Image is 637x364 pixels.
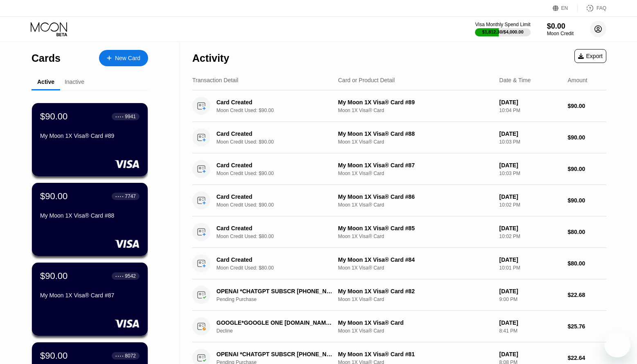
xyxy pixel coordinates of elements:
div: Card CreatedMoon Credit Used: $90.00My Moon 1X Visa® Card #86Moon 1X Visa® Card[DATE]10:02 PM$90.00 [192,185,606,216]
div: Date & Time [499,77,531,83]
div: $90.00 [40,351,68,361]
div: Amount [568,77,587,83]
div: Moon 1X Visa® Card [338,202,493,208]
div: Inactive [65,79,84,85]
div: Active [37,79,54,85]
div: My Moon 1X Visa® Card #89 [40,133,140,139]
div: Transaction Detail [192,77,238,83]
div: OPENAI *CHATGPT SUBSCR [PHONE_NUMBER] IEPending PurchaseMy Moon 1X Visa® Card #82Moon 1X Visa® Ca... [192,279,606,311]
div: 8072 [125,353,136,359]
div: 10:04 PM [499,108,561,113]
div: Moon 1X Visa® Card [338,265,493,271]
div: Visa Monthly Spend Limit$1,812.30/$4,000.00 [475,22,530,36]
div: Visa Monthly Spend Limit [475,22,530,27]
div: $0.00Moon Credit [547,22,574,36]
div: [DATE] [499,256,561,263]
div: Moon 1X Visa® Card [338,234,493,239]
div: My Moon 1X Visa® Card #88 [40,212,140,219]
div: Moon 1X Visa® Card [338,171,493,176]
div: Decline [216,328,342,334]
div: Activity [192,52,229,64]
div: $90.00 [40,271,68,281]
div: My Moon 1X Visa® Card [338,319,493,326]
div: Moon Credit Used: $90.00 [216,202,342,208]
div: ● ● ● ● [115,355,124,357]
div: $90.00 [568,103,607,109]
div: FAQ [578,4,606,12]
div: Card CreatedMoon Credit Used: $90.00My Moon 1X Visa® Card #89Moon 1X Visa® Card[DATE]10:04 PM$90.00 [192,90,606,122]
div: OPENAI *CHATGPT SUBSCR [PHONE_NUMBER] IE [216,351,333,357]
div: Moon Credit Used: $90.00 [216,108,342,113]
div: ● ● ● ● [115,115,124,118]
div: My Moon 1X Visa® Card #81 [338,351,493,357]
div: $90.00● ● ● ●9542My Moon 1X Visa® Card #87 [32,263,148,336]
div: Card CreatedMoon Credit Used: $90.00My Moon 1X Visa® Card #88Moon 1X Visa® Card[DATE]10:03 PM$90.00 [192,122,606,153]
div: [DATE] [499,288,561,294]
div: Moon Credit Used: $80.00 [216,234,342,239]
div: Moon Credit Used: $80.00 [216,265,342,271]
div: Pending Purchase [216,297,342,302]
div: Export [574,49,606,63]
div: Card Created [216,225,333,231]
div: Moon 1X Visa® Card [338,328,493,334]
div: GOOGLE*GOOGLE ONE [DOMAIN_NAME][URL] [216,319,333,326]
div: Card Created [216,99,333,106]
div: 10:01 PM [499,265,561,271]
div: $80.00 [568,229,607,235]
div: $90.00● ● ● ●7747My Moon 1X Visa® Card #88 [32,183,148,256]
div: FAQ [596,5,606,11]
div: $90.00● ● ● ●9941My Moon 1X Visa® Card #89 [32,103,148,176]
div: My Moon 1X Visa® Card #87 [338,162,493,169]
div: My Moon 1X Visa® Card #88 [338,130,493,137]
div: [DATE] [499,99,561,106]
div: $90.00 [568,134,607,141]
div: $25.76 [568,323,607,330]
div: GOOGLE*GOOGLE ONE [DOMAIN_NAME][URL]DeclineMy Moon 1X Visa® CardMoon 1X Visa® Card[DATE]8:41 PM$2... [192,311,606,342]
div: 8:41 PM [499,328,561,334]
div: ● ● ● ● [115,275,124,277]
div: New Card [115,55,140,62]
div: $90.00 [40,111,68,122]
div: Card Created [216,256,333,263]
div: 9941 [125,114,136,119]
div: My Moon 1X Visa® Card #89 [338,99,493,106]
div: [DATE] [499,130,561,137]
div: 7747 [125,193,136,199]
div: [DATE] [499,162,561,169]
div: EN [561,5,568,11]
div: EN [553,4,578,12]
div: My Moon 1X Visa® Card #85 [338,225,493,231]
div: 10:03 PM [499,139,561,145]
div: $22.68 [568,292,607,298]
div: $80.00 [568,260,607,267]
div: Card CreatedMoon Credit Used: $80.00My Moon 1X Visa® Card #84Moon 1X Visa® Card[DATE]10:01 PM$80.00 [192,248,606,279]
div: $0.00 [547,22,574,31]
div: [DATE] [499,225,561,231]
div: 9542 [125,273,136,279]
div: 9:00 PM [499,297,561,302]
div: Card Created [216,162,333,169]
div: Moon Credit Used: $90.00 [216,171,342,176]
div: New Card [99,50,148,66]
div: My Moon 1X Visa® Card #87 [40,292,140,299]
div: [DATE] [499,193,561,200]
div: ● ● ● ● [115,195,124,198]
div: 10:02 PM [499,234,561,239]
div: 10:03 PM [499,171,561,176]
div: Moon 1X Visa® Card [338,139,493,145]
div: Export [578,53,603,59]
div: $90.00 [568,197,607,204]
div: [DATE] [499,351,561,357]
div: $22.64 [568,355,607,361]
div: Card Created [216,130,333,137]
div: $90.00 [40,191,68,202]
div: Card CreatedMoon Credit Used: $90.00My Moon 1X Visa® Card #87Moon 1X Visa® Card[DATE]10:03 PM$90.00 [192,153,606,185]
div: Moon 1X Visa® Card [338,108,493,113]
div: Card Created [216,193,333,200]
div: 10:02 PM [499,202,561,208]
div: Moon 1X Visa® Card [338,297,493,302]
div: $1,812.30 / $4,000.00 [482,29,524,34]
div: Card CreatedMoon Credit Used: $80.00My Moon 1X Visa® Card #85Moon 1X Visa® Card[DATE]10:02 PM$80.00 [192,216,606,248]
